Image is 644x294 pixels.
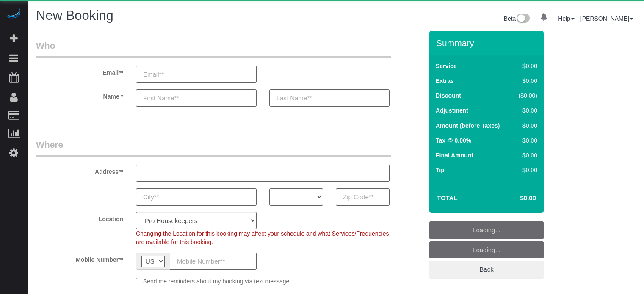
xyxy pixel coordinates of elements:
[436,38,539,48] h3: Summary
[30,212,130,223] label: Location
[269,89,390,107] input: Last Name**
[170,253,257,270] input: Mobile Number**
[495,195,536,202] h4: $0.00
[143,278,290,285] span: Send me reminders about my booking via text message
[515,121,537,130] div: $0.00
[436,106,468,115] label: Adjustment
[515,77,537,85] div: $0.00
[515,106,537,115] div: $0.00
[36,8,113,23] span: New Booking
[504,15,530,22] a: Beta
[580,15,633,22] a: [PERSON_NAME]
[558,15,575,22] a: Help
[436,136,471,145] label: Tax @ 0.00%
[516,14,530,25] img: New interface
[136,230,389,245] span: Changing the Location for this booking may affect your schedule and what Services/Frequencies are...
[136,89,257,107] input: First Name**
[437,194,458,201] strong: Total
[436,121,500,130] label: Amount (before Taxes)
[36,138,391,157] legend: Where
[436,166,445,174] label: Tip
[30,89,130,101] label: Name *
[515,136,537,145] div: $0.00
[36,39,391,58] legend: Who
[429,261,544,278] a: Back
[515,62,537,70] div: $0.00
[336,188,390,206] input: Zip Code**
[436,62,457,70] label: Service
[436,77,454,85] label: Extras
[436,91,461,100] label: Discount
[515,151,537,159] div: $0.00
[515,166,537,174] div: $0.00
[436,151,473,159] label: Final Amount
[30,253,130,264] label: Mobile Number**
[515,91,537,100] div: ($0.00)
[5,8,22,20] img: Automaid Logo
